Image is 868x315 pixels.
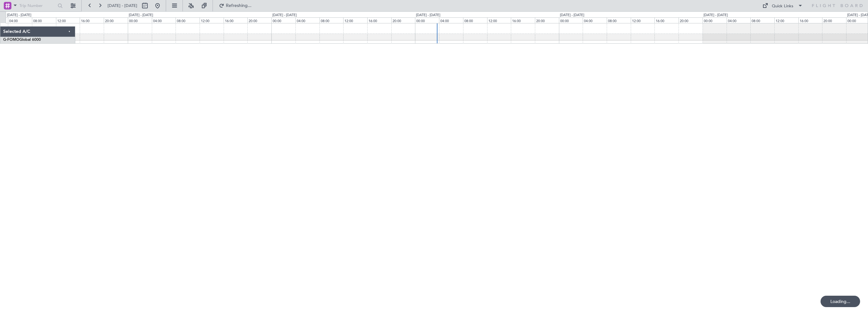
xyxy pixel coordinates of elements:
[463,17,487,23] div: 08:00
[129,13,153,18] div: [DATE] - [DATE]
[3,38,19,42] span: G-FOMO
[32,17,56,23] div: 08:00
[821,296,860,307] div: Loading...
[128,17,152,23] div: 00:00
[7,13,31,18] div: [DATE] - [DATE]
[343,17,367,23] div: 12:00
[607,17,631,23] div: 08:00
[367,17,391,23] div: 16:00
[19,1,56,10] input: Trip Number
[391,17,415,23] div: 20:00
[295,17,319,23] div: 04:00
[559,17,583,23] div: 00:00
[176,17,200,23] div: 08:00
[224,17,248,23] div: 16:00
[583,17,607,23] div: 04:00
[80,17,104,23] div: 16:00
[798,17,822,23] div: 16:00
[319,17,344,23] div: 08:00
[774,17,798,23] div: 12:00
[560,13,584,18] div: [DATE] - [DATE]
[108,3,137,9] span: [DATE] - [DATE]
[200,17,224,23] div: 12:00
[759,1,806,11] button: Quick Links
[772,3,793,9] div: Quick Links
[271,17,295,23] div: 00:00
[487,17,511,23] div: 12:00
[535,17,559,23] div: 20:00
[3,38,41,42] a: G-FOMOGlobal 6000
[216,1,254,11] button: Refreshing...
[750,17,774,23] div: 08:00
[226,3,252,8] span: Refreshing...
[822,17,846,23] div: 20:00
[654,17,679,23] div: 16:00
[439,17,463,23] div: 04:00
[727,17,751,23] div: 04:00
[3,43,22,47] a: EGGW/LTN
[272,13,297,18] div: [DATE] - [DATE]
[104,17,128,23] div: 20:00
[247,17,271,23] div: 20:00
[511,17,535,23] div: 16:00
[703,17,727,23] div: 00:00
[8,17,32,23] div: 04:00
[704,13,728,18] div: [DATE] - [DATE]
[679,17,703,23] div: 20:00
[152,17,176,23] div: 04:00
[416,13,440,18] div: [DATE] - [DATE]
[631,17,655,23] div: 12:00
[415,17,439,23] div: 00:00
[56,17,80,23] div: 12:00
